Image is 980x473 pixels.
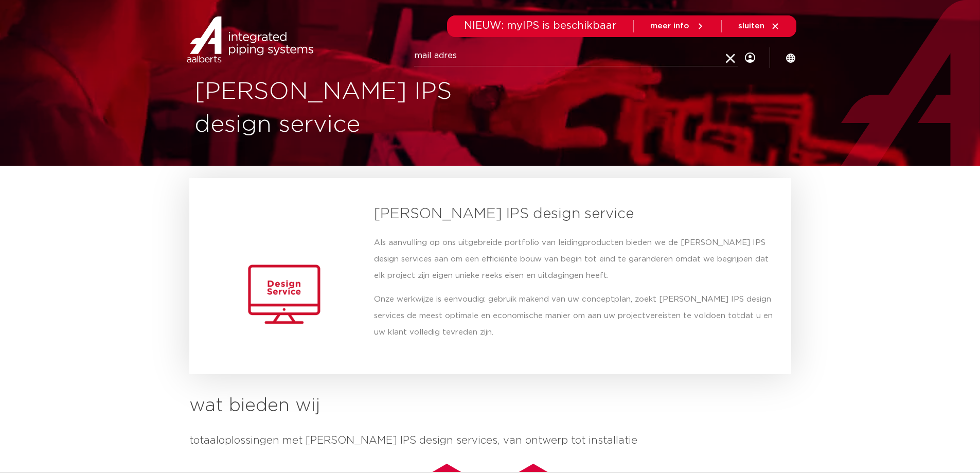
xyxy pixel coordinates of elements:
[194,76,485,142] h1: [PERSON_NAME] IPS design service
[738,22,764,30] span: sluiten
[738,22,780,31] a: sluiten
[374,291,782,341] p: Onze werkwijze is eenvoudig: gebruik makend van uw conceptplan, zoekt [PERSON_NAME] IPS design se...
[189,432,791,449] h4: totaaloplossingen met [PERSON_NAME] IPS design services, van ontwerp tot installatie
[189,394,791,418] h2: wat bieden wij
[650,22,705,31] a: meer info
[745,37,755,79] div: my IPS
[650,22,689,30] span: meer info
[414,46,738,66] input: zoeken...
[374,204,782,224] h3: [PERSON_NAME] IPS design service
[374,235,782,284] p: Als aanvulling op ons uitgebreide portfolio van leidingproducten bieden we de [PERSON_NAME] IPS d...
[464,21,617,31] span: NIEUW: myIPS is beschikbaar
